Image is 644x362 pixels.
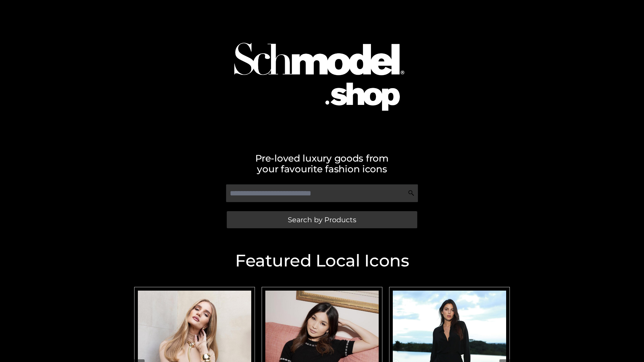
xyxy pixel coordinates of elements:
img: Search Icon [408,190,415,196]
h2: Pre-loved luxury goods from your favourite fashion icons [131,153,513,174]
h2: Featured Local Icons​ [131,252,513,269]
a: Search by Products [227,211,417,228]
span: Search by Products [288,216,356,223]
